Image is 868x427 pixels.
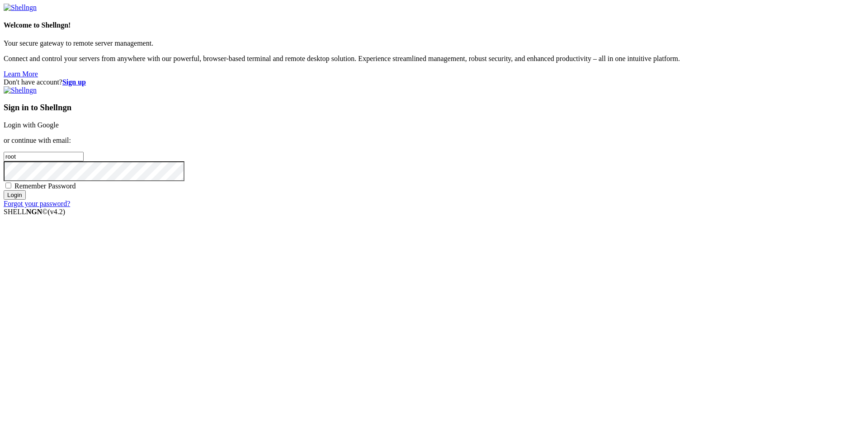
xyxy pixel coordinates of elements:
[4,136,864,145] p: or continue with email:
[14,182,76,190] span: Remember Password
[4,55,864,63] p: Connect and control your servers from anywhere with our powerful, browser-based terminal and remo...
[4,200,70,207] a: Forgot your password?
[4,78,864,86] div: Don't have account?
[62,78,86,86] a: Sign up
[26,208,42,216] b: NGN
[4,121,59,129] a: Login with Google
[5,183,11,188] input: Remember Password
[4,70,38,78] a: Learn More
[4,103,864,113] h3: Sign in to Shellngn
[4,190,26,200] input: Login
[4,21,864,29] h4: Welcome to Shellngn!
[4,152,84,161] input: Email address
[4,4,37,12] img: Shellngn
[48,208,66,216] span: 4.2.0
[4,86,37,94] img: Shellngn
[4,39,864,47] p: Your secure gateway to remote server management.
[4,208,65,216] span: SHELL ©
